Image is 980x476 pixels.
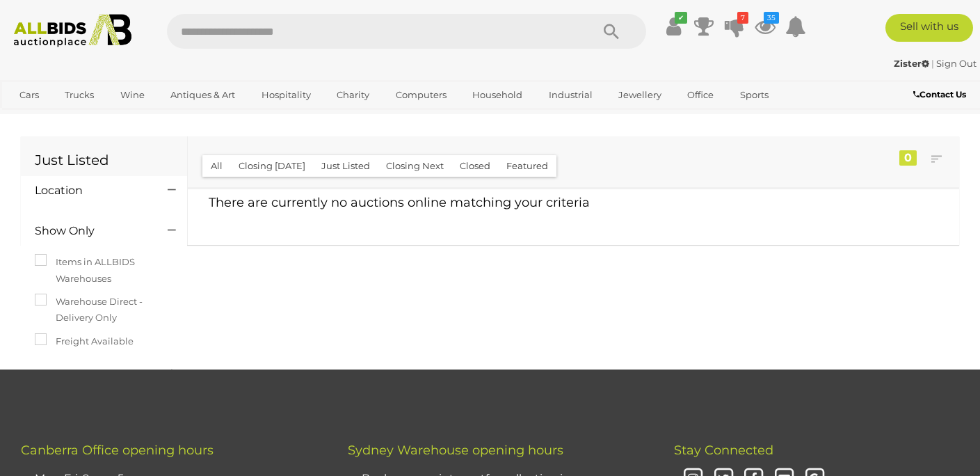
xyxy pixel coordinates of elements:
a: Zister [894,58,931,69]
button: All [202,155,231,177]
i: ✔ [675,12,687,24]
b: Contact Us [913,89,966,100]
a: Sports [731,84,778,106]
h1: Just Listed [35,152,173,175]
a: 35 [755,14,776,39]
span: There are currently no auctions online matching your criteria [209,195,590,210]
span: Sydney Warehouse opening hours [348,443,563,458]
label: Freight Available [35,333,134,349]
a: Sign Out [936,58,977,69]
span: Canberra Office opening hours [21,443,214,458]
h4: Location [35,184,147,197]
a: Jewellery [609,84,670,106]
div: 0 [899,150,917,166]
a: Trucks [56,84,103,106]
a: [GEOGRAPHIC_DATA] [10,106,127,129]
label: Items in ALLBIDS Warehouses [35,254,173,287]
a: Charity [328,84,378,106]
button: Closing [DATE] [230,155,314,177]
label: Warehouse Direct - Delivery Only [35,294,173,326]
a: Hospitality [252,84,320,106]
span: Stay Connected [674,443,773,458]
button: Closing Next [378,155,452,177]
button: Featured [498,155,556,177]
a: Computers [387,84,456,106]
button: Closed [451,155,499,177]
h4: Category [35,368,147,381]
a: Industrial [540,84,602,106]
h4: Show Only [35,225,147,237]
img: Allbids.com.au [7,14,138,47]
strong: Zister [894,58,929,69]
a: Sell with us [885,14,973,42]
a: Household [463,84,531,106]
a: Wine [111,84,154,106]
a: Office [678,84,723,106]
span: | [931,58,934,69]
i: 35 [764,12,779,24]
a: Contact Us [913,87,970,102]
i: 7 [737,12,748,24]
a: ✔ [663,14,684,39]
a: Cars [10,84,48,106]
a: Antiques & Art [161,84,244,106]
button: Search [577,14,646,49]
button: Just Listed [313,155,378,177]
a: 7 [724,14,745,39]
